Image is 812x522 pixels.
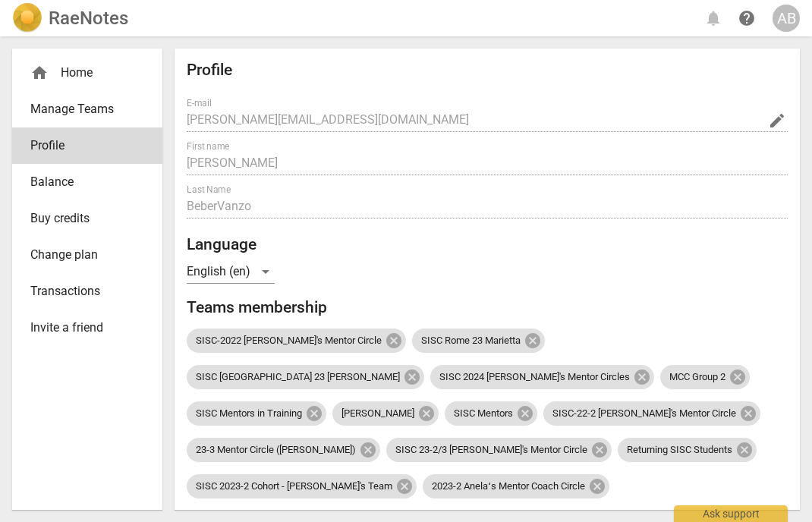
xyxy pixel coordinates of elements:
div: SISC Mentors [445,401,537,426]
span: 2023-2 Anelaʻs Mentor Coach Circle [423,481,594,492]
span: 23-3 Mentor Circle ([PERSON_NAME]) [187,445,365,456]
span: SISC [GEOGRAPHIC_DATA] 23 [PERSON_NAME] [187,372,409,383]
span: Transactions [30,282,132,300]
div: Ask support [674,505,788,522]
span: SISC-2022 [PERSON_NAME]'s Mentor Circle [187,335,391,347]
label: E-mail [187,99,212,108]
a: Help [733,5,760,32]
h2: RaeNotes [49,8,128,29]
span: Returning SISC Students [618,445,741,456]
div: Home [30,64,132,82]
a: Manage Teams [12,91,162,127]
h2: Profile [187,61,788,80]
label: Last Name [187,185,231,194]
div: MCC Group 2 [660,365,750,389]
a: Buy credits [12,200,162,237]
div: SISC Rome 23 Marietta [412,329,545,353]
div: SISC-2022 [PERSON_NAME]'s Mentor Circle [187,329,406,353]
h2: Teams membership [187,298,788,317]
label: First name [187,142,229,151]
a: Profile [12,127,162,164]
span: Change plan [30,246,132,264]
span: SISC-22-2 [PERSON_NAME]'s Mentor Circle [543,408,745,420]
a: Invite a friend [12,310,162,346]
div: Home [12,55,162,91]
span: Buy credits [30,209,132,228]
span: SISC Mentors in Training [187,408,311,420]
div: SISC Mentors in Training [187,401,326,426]
div: SISC 2024 [PERSON_NAME]'s Mentor Circles [430,365,654,389]
span: SISC Rome 23 Marietta [412,335,530,347]
div: SISC 2023-2 Cohort - [PERSON_NAME]'s Team [187,474,417,498]
div: English (en) [187,259,275,284]
span: Profile [30,137,132,155]
button: AB [773,5,800,32]
div: SISC [GEOGRAPHIC_DATA] 23 [PERSON_NAME] [187,365,424,389]
span: MCC Group 2 [660,372,735,383]
span: Invite a friend [30,319,132,337]
span: SISC Mentors [445,408,522,420]
span: Balance [30,173,132,191]
span: edit [768,112,786,130]
div: SISC 23-2/3 [PERSON_NAME]'s Mentor Circle [386,438,612,462]
div: Returning SISC Students [618,438,757,462]
span: SISC 2023-2 Cohort - [PERSON_NAME]'s Team [187,481,401,492]
span: [PERSON_NAME] [332,408,423,420]
span: home [30,64,49,82]
a: Balance [12,164,162,200]
a: Transactions [12,273,162,310]
span: SISC 23-2/3 [PERSON_NAME]'s Mentor Circle [386,445,596,456]
h2: Language [187,235,788,254]
div: 2023-2 Anelaʻs Mentor Coach Circle [423,474,609,498]
div: [PERSON_NAME] [332,401,439,426]
img: Logo [12,3,42,33]
span: help [738,9,756,27]
div: 23-3 Mentor Circle ([PERSON_NAME]) [187,438,380,462]
span: SISC 2024 [PERSON_NAME]'s Mentor Circles [430,372,639,383]
button: Change Email [766,110,788,131]
a: Change plan [12,237,162,273]
div: SISC-22-2 [PERSON_NAME]'s Mentor Circle [543,401,760,426]
span: Manage Teams [30,100,132,118]
a: LogoRaeNotes [12,3,128,33]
